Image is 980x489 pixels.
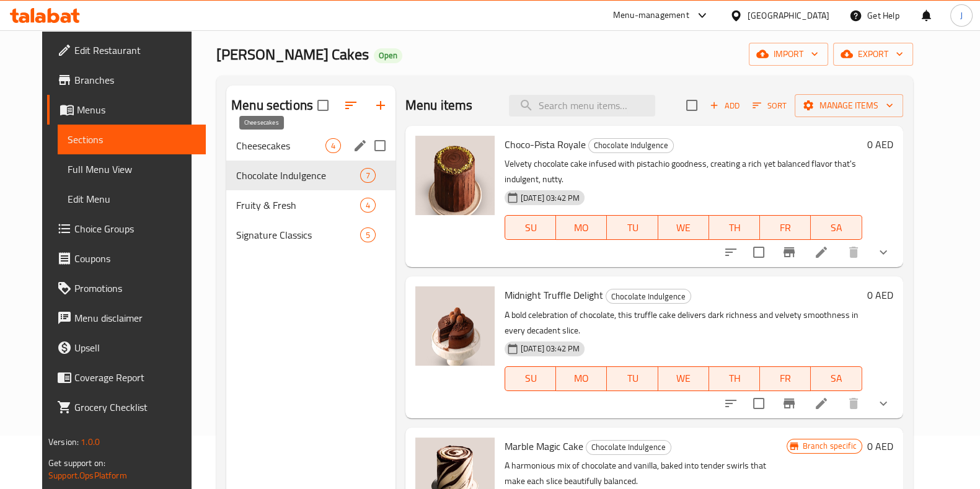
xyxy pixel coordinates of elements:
span: WE [663,219,704,237]
span: Open [374,50,402,61]
span: [DATE] 03:42 PM [516,343,585,355]
button: SA [811,366,862,391]
span: Signature Classics [236,227,360,242]
button: sort-choices [716,389,746,418]
span: Choice Groups [74,221,196,236]
button: TH [709,366,760,391]
span: Grocery Checklist [74,400,196,415]
span: Edit Restaurant [74,43,196,58]
span: FR [765,219,806,237]
span: Sort items [744,96,795,115]
a: Coupons [47,244,206,273]
span: Marble Magic Cake [505,437,583,456]
svg: Show Choices [876,396,891,411]
div: items [325,138,341,153]
span: Manage items [805,98,893,113]
span: TU [612,369,653,387]
a: Promotions [47,273,206,303]
button: Sort [749,96,790,115]
div: items [360,168,376,183]
a: Edit Restaurant [47,35,206,65]
span: Chocolate Indulgence [589,138,673,152]
a: Menu disclaimer [47,303,206,333]
span: Upsell [74,340,196,355]
button: TU [607,215,658,240]
span: J [960,9,963,22]
button: TU [607,366,658,391]
span: Chocolate Indulgence [586,440,671,454]
a: Sections [58,125,206,154]
span: Promotions [74,281,196,296]
span: Full Menu View [68,162,196,177]
span: Menus [77,102,196,117]
span: 1.0.0 [81,434,100,450]
a: Choice Groups [47,214,206,244]
nav: Menu sections [226,126,395,255]
a: Edit Menu [58,184,206,214]
span: Get support on: [48,455,105,471]
span: Coverage Report [74,370,196,385]
span: Branches [74,73,196,87]
span: Midnight Truffle Delight [505,286,603,304]
span: TH [714,369,755,387]
div: Open [374,48,402,63]
span: Sort sections [336,90,366,120]
svg: Show Choices [876,245,891,260]
img: Choco-Pista Royale [415,136,495,215]
span: WE [663,369,704,387]
button: WE [658,215,709,240]
span: 7 [361,170,375,182]
div: Chocolate Indulgence [586,440,671,455]
span: Select to update [746,239,772,265]
div: Chocolate Indulgence [606,289,691,304]
h2: Menu sections [231,96,313,115]
button: show more [868,237,898,267]
div: items [360,198,376,213]
a: Edit menu item [814,396,829,411]
button: delete [839,237,868,267]
span: Menu disclaimer [74,311,196,325]
button: SU [505,215,556,240]
div: Fruity & Fresh4 [226,190,395,220]
button: Branch-specific-item [774,237,804,267]
div: Menu-management [613,8,689,23]
button: TH [709,215,760,240]
button: Add section [366,90,395,120]
button: SU [505,366,556,391]
button: MO [556,215,607,240]
p: Velvety chocolate cake infused with pistachio goodness, creating a rich yet balanced flavor that'... [505,156,862,187]
button: Branch-specific-item [774,389,804,418]
span: TH [714,219,755,237]
button: SA [811,215,862,240]
span: import [759,46,818,62]
a: Menus [47,95,206,125]
span: export [843,46,903,62]
div: Chocolate Indulgence7 [226,161,395,190]
span: MO [561,369,602,387]
span: FR [765,369,806,387]
span: Version: [48,434,79,450]
div: Fruity & Fresh [236,198,360,213]
span: Sort [753,99,787,113]
span: Chocolate Indulgence [236,168,360,183]
span: TU [612,219,653,237]
h2: Menu items [405,96,473,115]
a: Coverage Report [47,363,206,392]
div: Chocolate Indulgence [588,138,674,153]
button: FR [760,215,811,240]
div: Cheesecakes4edit [226,131,395,161]
span: Choco-Pista Royale [505,135,586,154]
h6: 0 AED [867,286,893,304]
span: Edit Menu [68,192,196,206]
span: Coupons [74,251,196,266]
span: SA [816,219,857,237]
button: export [833,43,913,66]
a: Edit menu item [814,245,829,260]
button: Manage items [795,94,903,117]
button: show more [868,389,898,418]
span: MO [561,219,602,237]
span: Select to update [746,390,772,416]
span: Cheesecakes [236,138,325,153]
